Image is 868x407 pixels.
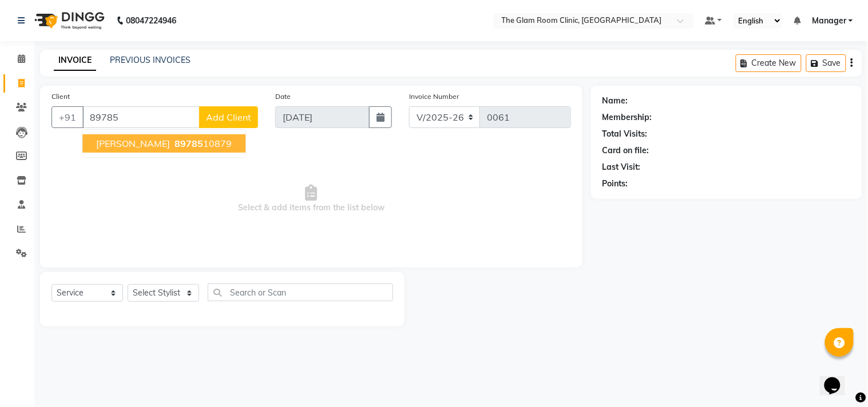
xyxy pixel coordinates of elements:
div: Last Visit: [603,161,641,173]
span: 89785 [175,138,203,149]
button: Create New [736,54,802,72]
div: Card on file: [603,145,649,157]
span: Select & add items from the list below [51,142,571,256]
span: [PERSON_NAME] [96,138,170,149]
iframe: chat widget [820,361,857,396]
a: INVOICE [54,50,96,71]
label: Invoice Number [409,91,459,102]
div: Points: [603,178,628,190]
span: Add Client [206,111,251,123]
input: Search or Scan [208,284,393,301]
a: PREVIOUS INVOICES [110,55,191,65]
input: Search by Name/Mobile/Email/Code [82,106,200,128]
button: Add Client [199,106,258,128]
label: Date [275,91,291,102]
div: Name: [603,95,628,107]
div: Total Visits: [603,128,648,140]
span: Manager [812,15,846,27]
img: logo [29,5,108,37]
label: Client [51,91,70,102]
button: Save [806,54,846,72]
b: 08047224946 [126,5,176,37]
ngb-highlight: 10879 [172,138,232,149]
button: +91 [51,106,84,128]
div: Membership: [603,111,652,123]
